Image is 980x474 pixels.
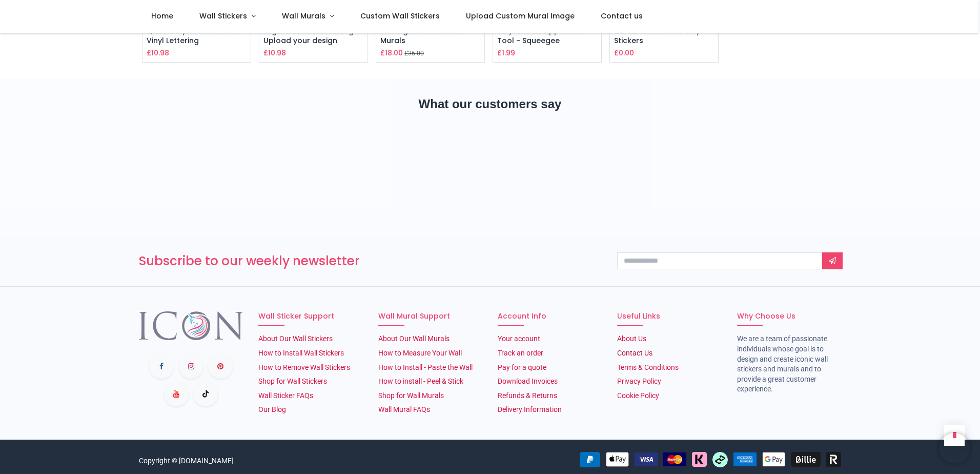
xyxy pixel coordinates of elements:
span: Contact us [601,11,643,21]
h6: £ [147,48,169,58]
a: Terms & Conditions [617,363,679,371]
a: How to Install - Paste the Wall [378,363,473,371]
a: About Us​ [617,334,646,343]
h6: Useful Links [617,311,721,322]
img: Apple Pay [606,452,629,467]
h6: £ [380,48,403,58]
span: 1.99 [502,48,515,58]
span: 10.98 [151,48,169,58]
h6: £ [263,48,286,58]
span: Custom Wall Stickers [360,11,440,21]
a: About Our Wall Stickers [258,334,333,343]
a: Track an order [498,349,543,357]
img: Google Pay [762,452,785,467]
a: Wall Mural FAQs [378,405,430,413]
img: MasterCard [663,452,686,466]
img: VISA [635,452,658,466]
a: Your account [498,334,540,343]
a: Wall Sticker FAQs [258,391,313,400]
img: Revolut Pay [826,452,841,467]
span: 36.00 [408,50,424,57]
a: Our Blog [258,405,286,413]
img: PayPal [580,452,600,467]
span: Upload Custom Mural Image [466,11,575,21]
h6: Account Info [498,311,602,322]
a: Privacy Policy [617,377,661,385]
a: How to install - Peel & Stick [378,377,463,385]
span: Home [151,11,173,21]
h6: Vinyl Sticker Applicator Tool - Squeegee [497,26,597,46]
span: Wall Stickers [199,11,247,21]
a: Refunds & Returns [498,391,557,400]
img: Afterpay Clearpay [712,452,728,467]
a: Custom Wall Sticker Quote Any Text & Colour - Vinyl Lettering [147,15,246,46]
a: Copyright © [DOMAIN_NAME] [139,457,234,465]
span: 0.00 [619,48,634,58]
a: Custom Wallpaper Printing & Custom Wall Murals [380,15,466,46]
a: Delivery Information [498,405,562,413]
h3: Subscribe to our weekly newsletter [139,252,602,270]
a: How to Measure Your Wall [378,349,462,357]
img: American Express [733,452,757,466]
a: About Our Wall Murals [378,334,450,343]
img: Klarna [692,452,707,467]
span: 18.00 [385,48,403,58]
a: Vinyl Sticker Applicator Tool - Squeegee [497,26,584,46]
span: 10.98 [268,48,286,58]
li: We are a team of passionate individuals whose goal is to design and create iconic wall stickers a... [737,334,841,394]
h6: £ [614,48,634,58]
h6: Wall Mural Support [378,311,482,322]
h6: Wall Sticker Support [258,311,362,322]
a: Cookie Policy [617,391,659,400]
a: Download Invoices [498,377,558,385]
span: Wall Murals [282,11,325,21]
img: Billie [791,452,821,467]
iframe: Customer reviews powered by Trustpilot [139,131,841,203]
a: Custom Wall Sticker - Logo or Artwork Printing - Upload your design [263,15,360,46]
iframe: Brevo live chat [939,433,970,464]
h6: Colour Swatch for Vinyl Stickers [614,26,714,46]
a: Shop for Wall Murals [378,391,444,400]
a: How to Install Wall Stickers [258,349,344,357]
h6: Why Choose Us [737,311,841,322]
a: Colour Swatch for Vinyl Stickers [614,26,702,46]
a: Contact Us [617,349,652,357]
h6: £ [497,48,515,58]
a: Shop for Wall Stickers [258,377,327,385]
h2: What our customers say [139,95,841,113]
a: Pay for a quote [498,363,546,371]
a: How to Remove Wall Stickers [258,363,350,371]
small: £ [404,49,424,58]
